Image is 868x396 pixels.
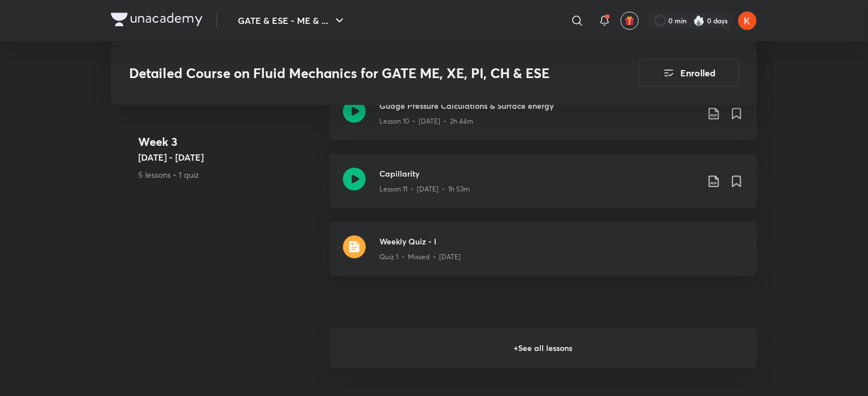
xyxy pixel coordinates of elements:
[379,252,461,262] p: Quiz 1 • Missed • [DATE]
[625,15,635,26] img: avatar
[329,154,757,222] a: CapillarityLesson 11 • [DATE] • 1h 53m
[738,11,757,30] img: Kabeer Sharma
[138,169,320,181] p: 5 lessons • 1 quiz
[111,13,202,29] a: Company Logo
[621,11,639,30] button: avatar
[111,13,202,26] img: Company Logo
[329,86,757,154] a: Guage Pressure Calculations & Surface energyLesson 10 • [DATE] • 2h 44m
[343,235,366,258] img: quiz
[138,134,320,151] h4: Week 3
[129,65,574,81] h3: Detailed Course on Fluid Mechanics for GATE ME, XE, PI, CH & ESE
[379,100,698,112] h3: Guage Pressure Calculations & Surface energy
[329,222,757,289] a: quizWeekly Quiz - IQuiz 1 • Missed • [DATE]
[379,235,743,247] h3: Weekly Quiz - I
[379,168,698,179] h3: Capillarity
[379,116,473,126] p: Lesson 10 • [DATE] • 2h 44m
[693,15,705,26] img: streak
[329,328,757,368] h6: + See all lessons
[231,9,353,32] button: GATE & ESE - ME & ...
[639,59,739,87] button: Enrolled
[138,151,320,165] h5: [DATE] - [DATE]
[379,184,470,194] p: Lesson 11 • [DATE] • 1h 53m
